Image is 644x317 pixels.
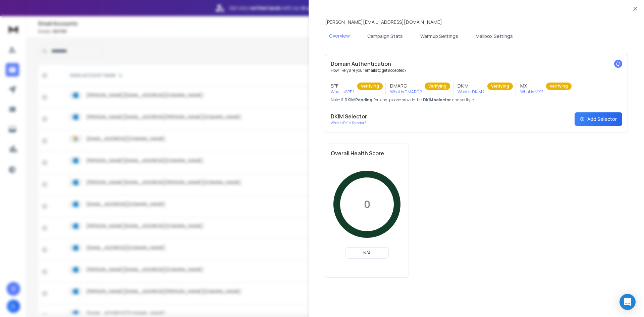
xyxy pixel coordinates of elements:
[520,83,543,89] h3: MX
[620,294,636,310] div: Open Intercom Messenger
[575,112,622,126] button: Add Selector
[331,120,367,125] p: What is DKIM Selector?
[331,68,622,73] p: How likely are your emails to get accepted?
[331,112,367,120] h2: DKIM Selector
[325,19,442,25] p: [PERSON_NAME][EMAIL_ADDRESS][DOMAIN_NAME]
[458,83,485,89] h3: DKIM
[423,97,451,103] span: DKIM selector
[331,97,622,103] p: Note: If for long, please provide the and verify.
[331,60,622,68] h2: Domain Authentication
[331,83,355,89] h3: SPF
[325,29,354,44] button: Overview
[364,198,370,210] p: 0
[331,149,403,157] h2: Overall Health Score
[416,29,462,44] button: Warmup Settings
[390,83,422,89] h3: DMARC
[472,29,517,44] button: Mailbox Settings
[357,83,383,90] div: Verifying
[363,29,407,44] button: Campaign Stats
[520,89,543,95] p: What is MX ?
[546,83,572,90] div: Verifying
[458,89,485,95] p: What is DKIM ?
[348,250,386,256] p: N/A
[344,97,372,103] span: DKIM Pending
[331,89,355,95] p: What is SPF ?
[487,83,513,90] div: Verifying
[390,89,422,95] p: What is DMARC ?
[425,83,450,90] div: Verifying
